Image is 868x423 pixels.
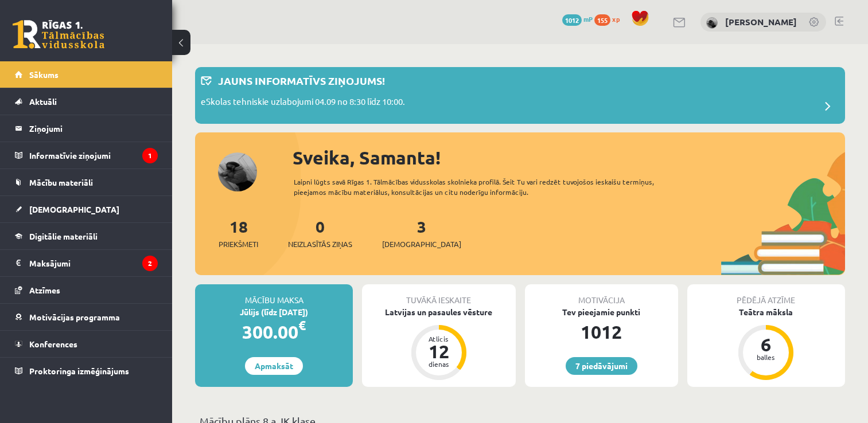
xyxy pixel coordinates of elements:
[29,69,59,80] span: Sākums
[525,318,678,346] div: 1012
[245,357,303,375] a: Apmaksāt
[293,144,845,171] div: Sveika, Samanta!
[142,256,158,271] i: 2
[15,304,158,330] a: Motivācijas programma
[382,216,461,250] a: 3[DEMOGRAPHIC_DATA]
[15,223,158,249] a: Digitālie materiāli
[218,73,385,88] p: Jauns informatīvs ziņojums!
[29,312,120,322] span: Motivācijas programma
[29,115,158,142] legend: Ziņojumi
[29,366,129,376] span: Proktoringa izmēģinājums
[195,318,353,346] div: 300.00
[201,73,839,118] a: Jauns informatīvs ziņojums! eSkolas tehniskie uzlabojumi 04.09 no 8:30 līdz 10:00.
[362,306,515,318] div: Latvijas un pasaules vēsture
[15,61,158,88] a: Sākums
[29,177,93,187] span: Mācību materiāli
[15,115,158,142] a: Ziņojumi
[15,250,158,276] a: Maksājumi2
[687,284,845,306] div: Pēdējā atzīme
[594,14,610,26] span: 155
[29,231,98,241] span: Digitālie materiāli
[362,306,515,382] a: Latvijas un pasaules vēsture Atlicis 12 dienas
[219,216,258,250] a: 18Priekšmeti
[706,17,718,29] img: Samanta Dakša
[562,14,582,26] span: 1012
[142,148,158,163] i: 1
[288,238,352,250] span: Neizlasītās ziņas
[525,306,678,318] div: Tev pieejamie punkti
[195,306,353,318] div: Jūlijs (līdz [DATE])
[562,14,593,23] a: 1012 mP
[422,342,456,361] div: 12
[13,20,104,49] a: Rīgas 1. Tālmācības vidusskola
[15,277,158,303] a: Atzīmes
[15,88,158,115] a: Aktuāli
[749,335,783,354] div: 6
[29,142,158,169] legend: Informatīvie ziņojumi
[15,196,158,222] a: [DEMOGRAPHIC_DATA]
[219,238,258,250] span: Priekšmeti
[29,250,158,276] legend: Maksājumi
[29,339,77,349] span: Konferences
[687,306,845,382] a: Teātra māksla 6 balles
[201,95,405,111] p: eSkolas tehniskie uzlabojumi 04.09 no 8:30 līdz 10:00.
[294,177,684,197] div: Laipni lūgts savā Rīgas 1. Tālmācības vidusskolas skolnieka profilā. Šeit Tu vari redzēt tuvojošo...
[725,16,797,28] a: [PERSON_NAME]
[15,142,158,169] a: Informatīvie ziņojumi1
[382,238,461,250] span: [DEMOGRAPHIC_DATA]
[422,335,456,342] div: Atlicis
[298,317,306,334] span: €
[362,284,515,306] div: Tuvākā ieskaite
[687,306,845,318] div: Teātra māksla
[29,204,119,214] span: [DEMOGRAPHIC_DATA]
[422,361,456,367] div: dienas
[15,358,158,384] a: Proktoringa izmēģinājums
[525,284,678,306] div: Motivācija
[583,14,593,23] span: mP
[288,216,352,250] a: 0Neizlasītās ziņas
[15,331,158,357] a: Konferences
[749,354,783,361] div: balles
[195,284,353,306] div: Mācību maksa
[594,14,625,23] a: 155 xp
[29,285,60,295] span: Atzīmes
[15,169,158,195] a: Mācību materiāli
[566,357,637,375] a: 7 piedāvājumi
[612,14,620,23] span: xp
[29,96,57,107] span: Aktuāli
